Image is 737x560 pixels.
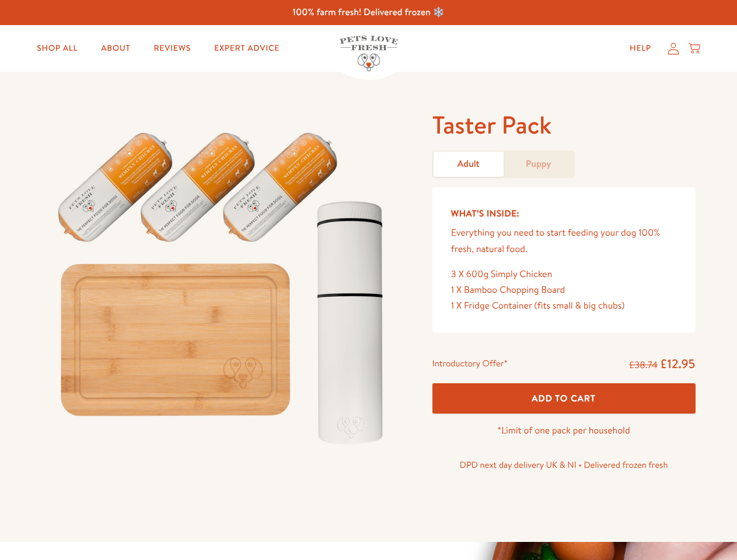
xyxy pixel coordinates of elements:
a: Shop All [27,37,87,60]
a: Puppy [504,152,574,177]
div: 3 X 600g Simply Chicken [451,267,677,282]
img: Taster Pack - Adult [42,109,404,457]
a: Help [620,37,661,60]
h5: What’s Inside: [451,206,677,221]
a: Reviews [144,37,200,60]
div: Introductory Offer* [432,356,508,373]
p: *Limit of one pack per household [432,423,696,439]
span: Add To Cart [532,392,596,404]
s: £38.74 [629,359,658,372]
span: 1 X Bamboo Chopping Board [451,283,565,296]
a: About [92,37,139,60]
span: £12.95 [660,355,696,372]
div: 1 X Fridge Container (fits small & big chubs) [451,298,677,314]
p: DPD next day delivery UK & NI • Delivered frozen fresh [432,457,696,473]
a: Adult [434,152,504,177]
img: Pets Love Fresh [340,36,398,71]
button: Add To Cart [432,383,696,414]
p: Everything you need to start feeding your dog 100% fresh, natural food. [451,225,677,257]
a: Expert Advice [205,37,289,60]
h1: Taster Pack [432,109,696,141]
